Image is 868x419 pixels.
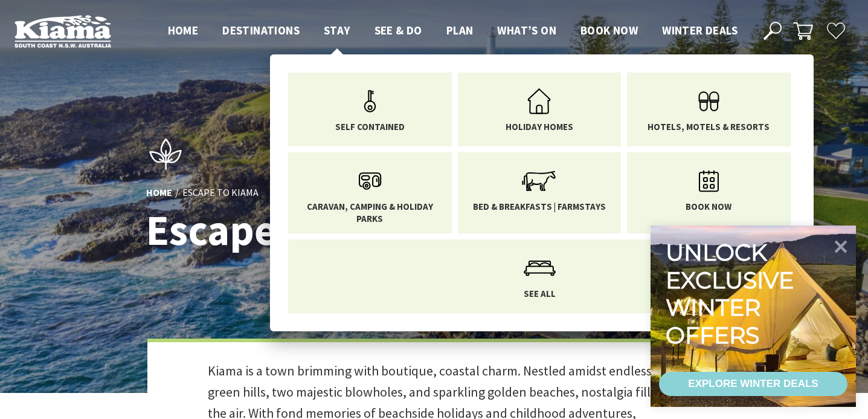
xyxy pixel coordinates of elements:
[14,15,111,48] img: Kiama Logo
[446,23,474,37] span: Plan
[182,185,259,201] li: Escape to Kiama
[686,201,731,213] span: Book now
[497,23,556,37] span: What’s On
[580,23,638,37] span: Book now
[648,121,770,133] span: Hotels, Motels & Resorts
[473,201,606,213] span: Bed & Breakfasts | Farmstays
[688,372,818,396] div: EXPLORE WINTER DEALS
[666,239,799,349] div: Unlock exclusive winter offers
[146,207,487,253] h1: Escape to Kiama
[168,23,199,37] span: Home
[324,23,350,37] span: Stay
[222,23,300,37] span: Destinations
[375,23,422,37] span: See & Do
[659,372,847,396] a: EXPLORE WINTER DEALS
[524,288,556,300] span: See All
[156,21,750,41] nav: Main Menu
[506,121,573,133] span: Holiday Homes
[335,121,405,133] span: Self Contained
[297,201,443,224] span: Caravan, Camping & Holiday Parks
[146,186,172,200] a: Home
[662,23,738,37] span: Winter Deals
